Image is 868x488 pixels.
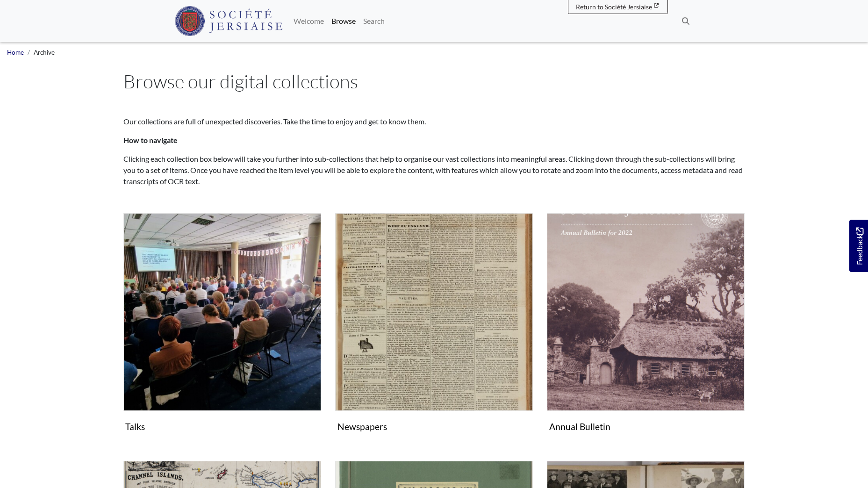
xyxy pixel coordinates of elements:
img: Newspapers [335,213,533,411]
span: Feedback [854,227,865,265]
div: Subcollection [328,213,540,450]
a: Talks Talks [123,213,321,436]
p: Clicking each collection box below will take you further into sub-collections that help to organi... [123,153,745,187]
a: Welcome [290,12,328,30]
h1: Browse our digital collections [123,70,745,93]
img: Annual Bulletin [547,213,745,411]
a: Société Jersiaise logo [175,4,283,38]
span: Archive [34,49,55,56]
strong: How to navigate [123,136,178,144]
a: Search [359,12,388,30]
div: Subcollection [540,213,752,450]
a: Newspapers Newspapers [335,213,533,436]
img: Talks [123,213,321,411]
p: Our collections are full of unexpected discoveries. Take the time to enjoy and get to know them. [123,116,745,127]
a: Home [7,49,24,56]
a: Annual Bulletin Annual Bulletin [547,213,745,436]
a: Browse [328,12,359,30]
span: Return to Société Jersiaise [576,3,652,11]
a: Would you like to provide feedback? [849,220,868,272]
img: Société Jersiaise [175,6,283,36]
div: Subcollection [116,213,328,450]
